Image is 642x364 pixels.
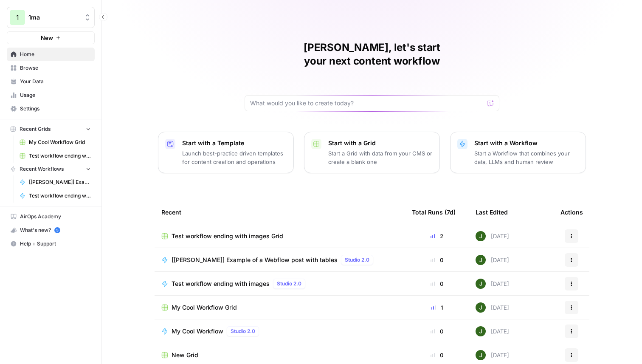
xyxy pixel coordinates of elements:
span: 1 [16,12,19,23]
div: What's new? [7,224,94,237]
img: 5v0yozua856dyxnw4lpcp45mgmzh [476,302,486,313]
img: 5v0yozua856dyxnw4lpcp45mgmzh [476,255,486,265]
img: 5v0yozua856dyxnw4lpcp45mgmzh [476,326,486,336]
button: New [7,31,95,44]
span: Test workflow ending with images Grid [172,232,283,240]
p: Start with a Workflow [474,139,579,147]
img: 5v0yozua856dyxnw4lpcp45mgmzh [476,231,486,241]
a: Test workflow ending with images [16,189,95,203]
span: Home [20,51,91,58]
span: New Grid [172,351,198,359]
span: Studio 2.0 [345,256,369,264]
p: Launch best-practice driven templates for content creation and operations [182,149,287,166]
div: Total Runs (7d) [412,200,456,224]
a: Test workflow ending with images Grid [16,149,95,163]
p: Start a Grid with data from your CMS or create a blank one [328,149,433,166]
a: Home [7,48,95,61]
div: [DATE] [476,302,509,313]
button: Workspace: 1ma [7,7,95,28]
input: What would you like to create today? [250,99,484,107]
div: Last Edited [476,200,508,224]
span: Recent Workflows [20,165,64,173]
span: My Cool Workflow Grid [29,138,91,146]
a: 5 [54,227,60,233]
span: Studio 2.0 [277,280,301,288]
span: Studio 2.0 [231,327,255,335]
a: Settings [7,102,95,116]
button: Help + Support [7,237,95,251]
span: Test workflow ending with images [29,192,91,200]
div: [DATE] [476,350,509,360]
div: 0 [412,279,462,288]
span: Recent Grids [20,125,51,133]
img: 5v0yozua856dyxnw4lpcp45mgmzh [476,350,486,360]
span: Help + Support [20,240,91,248]
span: My Cool Workflow Grid [172,303,237,312]
span: AirOps Academy [20,213,91,220]
button: Start with a GridStart a Grid with data from your CMS or create a blank one [304,132,440,173]
span: Browse [20,64,91,72]
a: Test workflow ending with images Grid [161,232,398,240]
div: 2 [412,232,462,240]
button: What's new? 5 [7,223,95,237]
div: [DATE] [476,279,509,289]
span: New [41,34,53,42]
div: [DATE] [476,326,509,336]
div: 0 [412,327,462,336]
img: 5v0yozua856dyxnw4lpcp45mgmzh [476,279,486,289]
h1: [PERSON_NAME], let's start your next content workflow [245,41,499,68]
p: Start with a Template [182,139,287,147]
a: Your Data [7,75,95,88]
a: New Grid [161,351,398,359]
a: [[PERSON_NAME]] Example of a Webflow post with tablesStudio 2.0 [161,255,398,265]
div: 0 [412,256,462,264]
text: 5 [56,228,58,232]
span: Test workflow ending with images [172,279,270,288]
a: My Cool Workflow Grid [16,135,95,149]
div: Actions [560,200,583,224]
span: [[PERSON_NAME]] Example of a Webflow post with tables [29,178,91,186]
div: [DATE] [476,255,509,265]
a: My Cool Workflow Grid [161,303,398,312]
a: [[PERSON_NAME]] Example of a Webflow post with tables [16,175,95,189]
button: Recent Workflows [7,163,95,175]
div: [DATE] [476,231,509,241]
a: Test workflow ending with imagesStudio 2.0 [161,279,398,289]
div: Recent [161,200,398,224]
span: Settings [20,105,91,113]
a: Usage [7,88,95,102]
span: 1ma [28,13,80,22]
a: AirOps Academy [7,210,95,223]
p: Start a Workflow that combines your data, LLMs and human review [474,149,579,166]
button: Start with a TemplateLaunch best-practice driven templates for content creation and operations [158,132,294,173]
span: My Cool Workflow [172,327,223,336]
p: Start with a Grid [328,139,433,147]
span: Usage [20,91,91,99]
span: Test workflow ending with images Grid [29,152,91,160]
button: Recent Grids [7,123,95,135]
div: 0 [412,351,462,359]
a: Browse [7,61,95,75]
a: My Cool WorkflowStudio 2.0 [161,326,398,336]
span: [[PERSON_NAME]] Example of a Webflow post with tables [172,256,338,264]
span: Your Data [20,78,91,85]
button: Start with a WorkflowStart a Workflow that combines your data, LLMs and human review [450,132,586,173]
div: 1 [412,303,462,312]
